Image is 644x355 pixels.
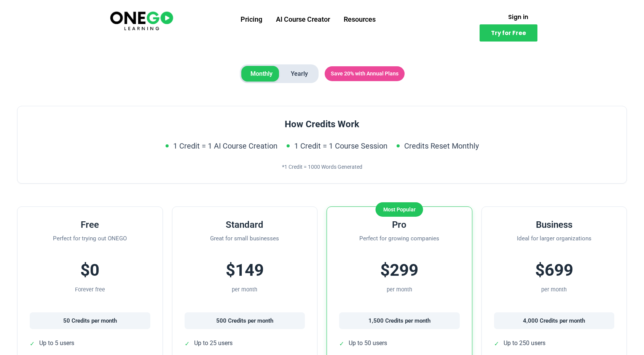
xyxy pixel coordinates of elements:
span: Up to 5 users [39,338,74,348]
span: Credits Reset Monthly [404,140,479,152]
span: ✓ [30,339,35,349]
span: 1 Credit = 1 Course Session [294,140,387,152]
a: Pricing [234,10,269,29]
div: Forever free [30,285,150,294]
span: Up to 250 users [504,338,545,348]
span: ✓ [185,339,190,349]
div: $149 [185,257,305,283]
div: per month [494,285,615,294]
a: AI Course Creator [269,10,337,29]
div: per month [339,285,460,294]
div: Most Popular [376,202,423,217]
span: Up to 25 users [194,338,233,348]
span: Try for Free [491,30,526,36]
div: $0 [30,257,150,283]
p: Perfect for growing companies [339,234,460,249]
h3: Standard [185,219,305,231]
p: Great for small businesses [185,234,305,249]
a: Try for Free [480,24,537,42]
span: Yearly [282,66,317,82]
div: per month [185,285,305,294]
a: Sign in [499,10,537,24]
span: Up to 50 users [349,338,387,348]
span: ✓ [339,339,344,349]
h3: Free [30,219,150,231]
div: *1 Credit = 1000 Words Generated [30,163,614,171]
div: 1,500 Credits per month [339,312,460,329]
h3: Pro [339,219,460,231]
span: ✓ [494,339,499,349]
div: 500 Credits per month [185,312,305,329]
span: Monthly [241,66,282,82]
h3: Business [494,219,615,231]
p: Perfect for trying out ONEGO [30,234,150,249]
div: $299 [339,257,460,283]
div: 4,000 Credits per month [494,312,615,329]
span: 1 Credit = 1 AI Course Creation [173,140,277,152]
h3: How Credits Work [30,118,614,130]
span: Sign in [508,14,528,20]
div: $699 [494,257,615,283]
div: 50 Credits per month [30,312,150,329]
a: Resources [337,10,383,29]
p: Ideal for larger organizations [494,234,615,249]
span: Save 20% with Annual Plans [325,66,405,81]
